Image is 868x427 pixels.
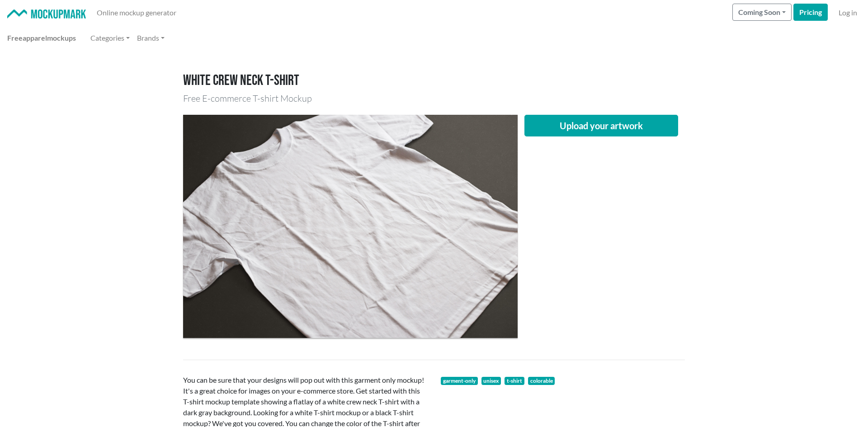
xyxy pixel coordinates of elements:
a: Freeapparelmockups [4,29,80,47]
img: Mockup Mark [7,9,86,19]
span: unisex [481,377,501,385]
img: flatlay of a white crew neck T-shirt with a dark gray background [183,115,518,338]
h1: White crew neck T-shirt [183,72,685,89]
span: colorable [528,377,555,385]
a: Categories [87,29,133,47]
a: Pricing [793,4,828,21]
span: apparel [23,33,47,42]
a: t-shirt [505,377,524,385]
h3: Free E-commerce T-shirt Mockup [183,93,685,104]
a: Brands [133,29,168,47]
a: garment-only [441,377,478,385]
a: Online mockup generator [93,4,180,22]
button: Coming Soon [732,4,792,21]
a: Log in [835,4,861,22]
button: Upload your artwork [524,115,678,136]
